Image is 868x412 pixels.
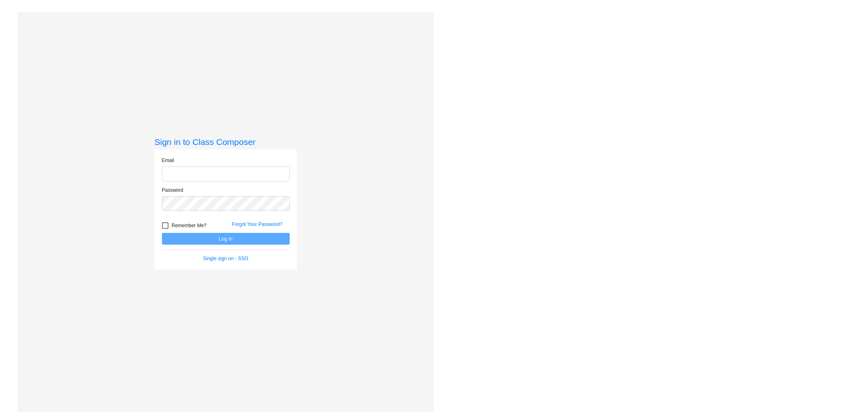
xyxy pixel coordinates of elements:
label: Password [162,186,184,194]
label: Email [162,157,174,164]
a: Single sign on - SSO [203,256,248,261]
h3: Sign in to Class Composer [155,137,297,147]
a: Forgot Your Password? [232,221,283,227]
button: Log In [162,233,290,245]
span: Remember Me? [172,221,207,230]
